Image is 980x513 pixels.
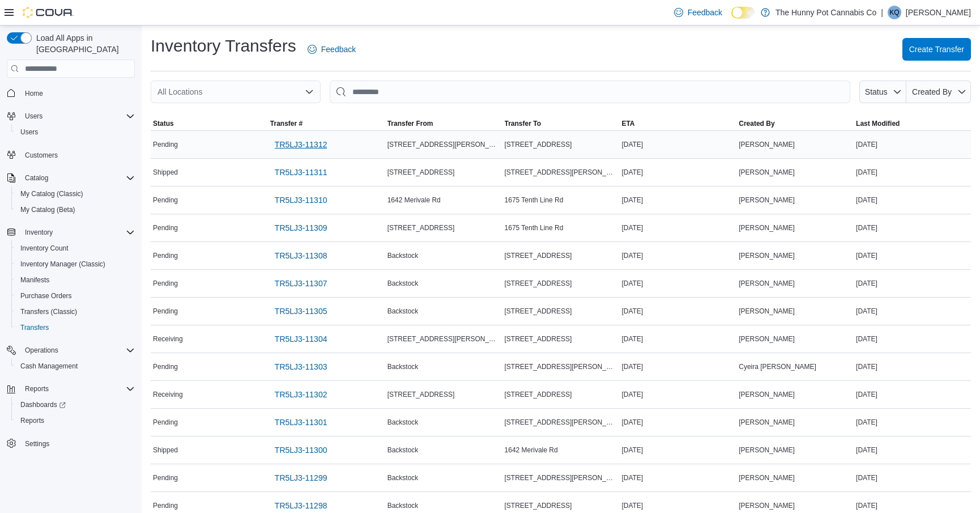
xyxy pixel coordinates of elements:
span: Users [20,109,135,123]
span: TR5LJ3-11307 [275,278,327,289]
span: Dashboards [20,400,66,409]
span: Backstock [387,446,419,455]
span: [STREET_ADDRESS] [505,251,572,260]
a: TR5LJ3-11305 [270,300,332,323]
span: [STREET_ADDRESS][PERSON_NAME] [505,418,617,427]
span: TR5LJ3-11298 [275,500,327,511]
span: Customers [20,148,135,162]
span: Users [16,125,135,139]
span: Load All Apps in [GEOGRAPHIC_DATA] [32,32,135,55]
a: Customers [20,149,62,162]
span: Pending [153,362,178,371]
span: 1675 Tenth Line Rd [505,223,564,232]
span: TR5LJ3-11309 [275,222,327,234]
span: Inventory Manager (Classic) [16,257,135,271]
span: Pending [153,251,178,260]
button: Transfers [11,320,139,336]
a: TR5LJ3-11303 [270,355,332,378]
a: Cash Management [16,359,82,373]
span: Pending [153,501,178,510]
div: [DATE] [854,416,971,429]
span: TR5LJ3-11301 [275,417,327,428]
span: Operations [20,344,135,357]
span: Transfers (Classic) [16,305,135,319]
span: [STREET_ADDRESS] [387,390,455,399]
div: Kobee Quinn [888,6,901,19]
button: ETA [619,117,736,130]
a: Home [20,87,48,100]
span: [STREET_ADDRESS] [505,501,572,510]
div: [DATE] [619,499,736,512]
span: Backstock [387,418,419,427]
span: TR5LJ3-11311 [275,167,327,178]
div: [DATE] [854,471,971,485]
span: Purchase Orders [16,289,135,303]
span: Transfers [16,321,135,334]
span: Settings [25,439,49,448]
button: Users [2,108,139,124]
button: Reports [11,413,139,429]
div: [DATE] [854,138,971,151]
button: Users [20,109,47,123]
div: [DATE] [619,138,736,151]
span: Backstock [387,279,419,288]
div: [DATE] [854,277,971,290]
span: [STREET_ADDRESS] [505,334,572,344]
img: Cova [23,7,74,18]
button: Inventory Manager (Classic) [11,256,139,272]
a: Users [16,125,42,139]
span: Reports [16,414,135,427]
a: Settings [20,437,54,451]
span: TR5LJ3-11303 [275,361,327,372]
span: [STREET_ADDRESS] [505,307,572,316]
a: TR5LJ3-11308 [270,244,332,267]
span: Cyeira [PERSON_NAME] [739,362,816,371]
a: TR5LJ3-11307 [270,272,332,295]
button: Operations [2,342,139,358]
button: My Catalog (Beta) [11,202,139,218]
span: Feedback [688,7,722,18]
span: My Catalog (Classic) [20,189,83,198]
div: [DATE] [619,443,736,457]
span: Cash Management [16,359,135,373]
button: Inventory [2,224,139,240]
h1: Inventory Transfers [151,35,296,57]
button: Created By [906,80,971,103]
div: [DATE] [854,193,971,207]
div: [DATE] [619,471,736,485]
span: TR5LJ3-11302 [275,389,327,400]
span: Shipped [153,168,178,177]
span: [PERSON_NAME] [739,279,795,288]
span: Inventory Count [20,244,69,253]
div: [DATE] [854,332,971,346]
span: 1675 Tenth Line Rd [505,196,564,205]
span: Operations [25,346,58,355]
a: TR5LJ3-11304 [270,328,332,350]
span: Pending [153,196,178,205]
span: Inventory Count [16,241,135,255]
span: TR5LJ3-11310 [275,194,327,206]
p: [PERSON_NAME] [906,6,971,19]
div: [DATE] [854,388,971,401]
div: [DATE] [619,193,736,207]
span: Cash Management [20,362,78,371]
span: Purchase Orders [20,291,72,300]
input: This is a search bar. After typing your query, hit enter to filter the results lower in the page. [330,80,850,103]
div: [DATE] [619,388,736,401]
div: [DATE] [854,443,971,457]
span: [PERSON_NAME] [739,223,795,232]
div: [DATE] [854,221,971,235]
span: My Catalog (Classic) [16,187,135,201]
span: Pending [153,418,178,427]
a: TR5LJ3-11299 [270,467,332,489]
a: Inventory Manager (Classic) [16,257,110,271]
span: Transfer To [505,119,541,128]
span: Receiving [153,334,183,344]
span: TR5LJ3-11300 [275,444,327,456]
span: Inventory [25,228,53,237]
a: TR5LJ3-11309 [270,217,332,239]
span: [STREET_ADDRESS][PERSON_NAME][PERSON_NAME] [387,334,500,344]
span: [PERSON_NAME] [739,307,795,316]
span: 1642 Merivale Rd [387,196,441,205]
